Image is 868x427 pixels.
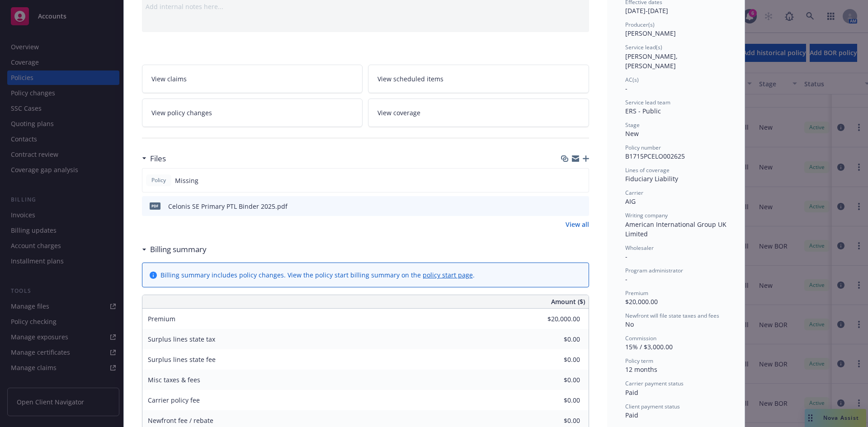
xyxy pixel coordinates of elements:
span: Surplus lines state fee [148,355,216,364]
span: Producer(s) [625,21,655,28]
span: Client payment status [625,403,680,410]
span: View scheduled items [377,74,443,84]
span: Amount ($) [551,297,585,306]
span: Policy term [625,357,653,365]
span: Paid [625,388,638,397]
div: Files [142,153,166,164]
span: Misc taxes & fees [148,375,200,384]
span: AC(s) [625,76,639,84]
span: - [625,275,627,283]
span: Commission [625,334,656,342]
input: 0.00 [527,353,585,366]
span: Writing company [625,211,668,219]
span: ERS - Public [625,107,661,115]
span: 15% / $3,000.00 [625,343,673,351]
span: Missing [175,176,198,185]
span: Lines of coverage [625,166,670,174]
span: Stage [625,121,640,129]
span: Carrier payment status [625,380,684,387]
span: View claims [151,74,187,84]
h3: Billing summary [150,244,207,255]
span: American International Group UK Limited [625,220,728,238]
input: 0.00 [527,373,585,387]
span: New [625,129,639,138]
span: - [625,84,627,93]
span: Premium [625,289,648,297]
div: Celonis SE Primary PTL Binder 2025.pdf [168,202,288,211]
span: $20,000.00 [625,297,658,306]
input: 0.00 [527,312,585,326]
a: View scheduled items [368,65,589,93]
span: Premium [148,314,175,323]
span: View policy changes [151,108,212,117]
div: Billing summary [142,244,207,255]
span: AIG [625,197,636,206]
span: [PERSON_NAME], [PERSON_NAME] [625,52,679,70]
div: Fiduciary Liability [625,174,726,183]
span: Policy [150,176,168,184]
span: Policy number [625,144,661,151]
span: Carrier policy fee [148,396,200,404]
span: Service lead team [625,99,670,106]
span: Surplus lines state tax [148,335,215,343]
input: 0.00 [527,394,585,407]
span: View coverage [377,108,420,117]
span: [PERSON_NAME] [625,29,676,38]
span: Service lead(s) [625,43,662,51]
span: B1715PCELO002625 [625,152,685,160]
span: No [625,320,634,328]
button: preview file [577,202,585,211]
input: 0.00 [527,333,585,346]
a: View all [566,220,589,229]
span: Program administrator [625,267,683,274]
div: Add internal notes here... [146,2,585,11]
div: Billing summary includes policy changes. View the policy start billing summary on the . [160,270,475,280]
span: pdf [150,202,160,209]
span: Newfront will file state taxes and fees [625,312,719,319]
span: Carrier [625,189,643,197]
a: View policy changes [142,99,363,127]
a: View claims [142,65,363,93]
span: Paid [625,411,638,419]
span: Newfront fee / rebate [148,416,213,425]
button: download file [563,202,570,211]
span: - [625,252,627,261]
a: View coverage [368,99,589,127]
a: policy start page [423,271,473,279]
h3: Files [150,153,166,164]
span: Wholesaler [625,244,654,252]
span: 12 months [625,365,657,374]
